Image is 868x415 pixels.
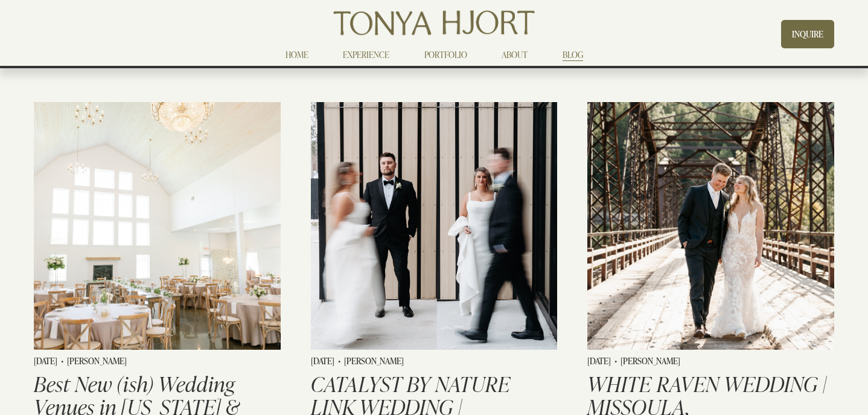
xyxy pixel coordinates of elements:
[424,48,467,62] a: PORTFOLIO
[587,355,611,367] time: [DATE]
[331,6,537,40] img: Tonya Hjort
[286,48,308,62] a: HOME
[33,101,282,351] img: Best New (ish) Wedding Venues in Minnesota &amp; Wisconsin
[344,355,404,367] span: [PERSON_NAME]
[781,20,834,48] a: INQUIRE
[34,355,57,367] time: [DATE]
[343,48,389,62] a: EXPERIENCE
[67,355,127,367] span: [PERSON_NAME]
[563,48,583,62] a: BLOG
[502,48,528,62] a: ABOUT
[621,355,680,367] span: [PERSON_NAME]
[586,101,835,351] img: WHITE RAVEN WEDDING | MISSOULA, MT
[310,101,559,351] img: CATALYST BY NATURE LINK WEDDING | NISSWA, MN
[311,355,334,367] time: [DATE]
